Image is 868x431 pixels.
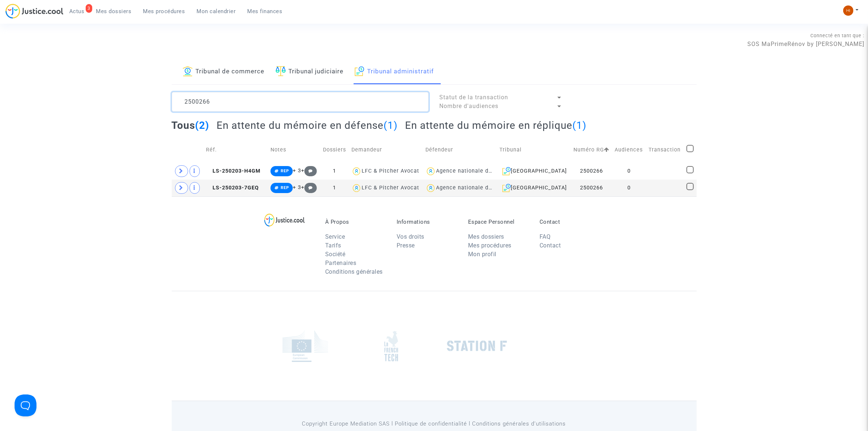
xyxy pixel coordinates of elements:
h2: Tous [172,119,210,132]
a: Conditions générales [325,268,383,275]
span: (1) [572,119,587,131]
p: Contact [540,219,600,225]
a: Mes dossiers [90,6,137,17]
div: [GEOGRAPHIC_DATA] [499,167,568,176]
div: Agence nationale de l'habitat [436,185,516,191]
span: + [301,168,317,174]
p: Copyright Europe Mediation SAS l Politique de confidentialité l Conditions générales d’utilisa... [268,419,600,428]
span: Mon calendrier [197,8,236,15]
a: Tribunal de commerce [183,59,265,84]
p: Espace Personnel [468,219,529,225]
td: 2500266 [571,163,612,180]
img: fc99b196863ffcca57bb8fe2645aafd9 [843,5,853,16]
img: icon-user.svg [351,166,362,177]
td: Tribunal [497,137,571,163]
div: [GEOGRAPHIC_DATA] [499,184,568,192]
span: REP [281,185,289,190]
a: Mes procédures [468,242,511,249]
img: icon-faciliter-sm.svg [276,66,286,76]
img: french_tech.png [384,331,398,362]
td: Défendeur [423,137,497,163]
a: 3Actus [63,6,90,17]
a: Mes dossiers [468,233,504,240]
iframe: Help Scout Beacon - Open [15,395,36,416]
td: Réf. [203,137,268,163]
span: Nombre d'audiences [440,103,499,109]
span: + [301,184,317,191]
span: Connecté en tant que : [810,33,864,38]
a: Presse [397,242,415,249]
span: (1) [384,119,398,131]
a: Contact [540,242,561,249]
div: 3 [86,4,92,13]
div: LFC & Pitcher Avocat [362,185,419,191]
span: LS-250203-7GEQ [206,185,259,191]
td: 1 [320,163,349,180]
img: icon-user.svg [351,183,362,193]
img: stationf.png [447,340,507,351]
a: Tarifs [325,242,341,249]
td: Audiences [612,137,646,163]
td: 0 [612,163,646,180]
p: À Propos [325,219,386,225]
img: jc-logo.svg [5,4,63,19]
div: Agence nationale de l'habitat [436,168,516,174]
h2: En attente du mémoire en défense [217,119,398,132]
td: Transaction [646,137,684,163]
td: Notes [268,137,320,163]
a: Mon profil [468,251,497,258]
td: Demandeur [349,137,423,163]
img: logo-lg.svg [264,213,305,227]
span: + 3 [293,184,301,191]
td: 0 [612,180,646,196]
a: Société [325,251,346,258]
td: 2500266 [571,180,612,196]
span: (2) [195,119,210,131]
td: Numéro RG [571,137,612,163]
a: Tribunal judiciaire [276,59,344,84]
span: LS-250203-H4GM [206,168,261,174]
span: + 3 [293,168,301,174]
span: Actus [69,8,85,15]
span: Mes procédures [143,8,185,15]
span: REP [281,169,289,173]
a: Service [325,233,345,240]
a: FAQ [540,233,551,240]
td: Dossiers [320,137,349,163]
p: Informations [397,219,457,225]
a: Partenaires [325,259,357,266]
a: Mes procédures [137,6,191,17]
div: LFC & Pitcher Avocat [362,168,419,174]
img: icon-archive.svg [502,184,511,192]
a: Vos droits [397,233,424,240]
td: 1 [320,180,349,196]
img: icon-user.svg [425,166,436,177]
a: Tribunal administratif [355,59,434,84]
a: Mon calendrier [191,6,242,17]
span: Mes dossiers [96,8,132,15]
span: Statut de la transaction [440,94,509,101]
img: icon-archive.svg [502,167,511,176]
img: europe_commision.png [283,330,328,362]
img: icon-banque.svg [183,66,193,76]
img: icon-user.svg [425,183,436,193]
h2: En attente du mémoire en réplique [405,119,587,132]
a: Mes finances [242,6,288,17]
span: Mes finances [248,8,283,15]
img: icon-archive.svg [355,66,365,76]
